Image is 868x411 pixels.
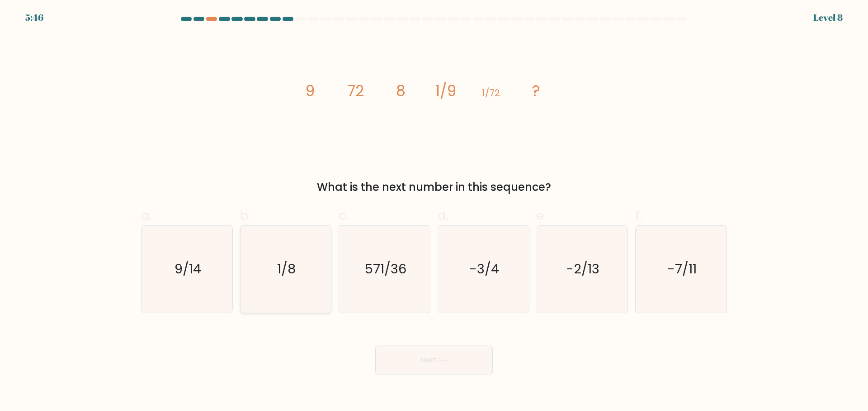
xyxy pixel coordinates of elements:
span: d. [438,207,448,224]
text: -2/13 [566,260,600,278]
button: Next [375,346,493,374]
tspan: 72 [347,80,364,102]
span: b. [240,207,251,224]
tspan: 9 [306,80,315,102]
span: f. [635,207,642,224]
text: 9/14 [175,260,201,278]
tspan: 8 [396,80,406,102]
span: c. [339,207,349,224]
div: 5:46 [25,11,43,24]
tspan: ? [532,80,540,102]
span: e. [537,207,547,224]
span: a. [141,207,152,224]
text: 1/8 [277,260,296,278]
text: -3/4 [469,260,499,278]
tspan: 1/72 [482,87,500,99]
tspan: 1/9 [435,80,456,102]
div: Level 8 [813,11,843,24]
text: 571/36 [364,260,406,278]
div: What is the next number in this sequence? [146,179,722,195]
text: -7/11 [667,260,697,278]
